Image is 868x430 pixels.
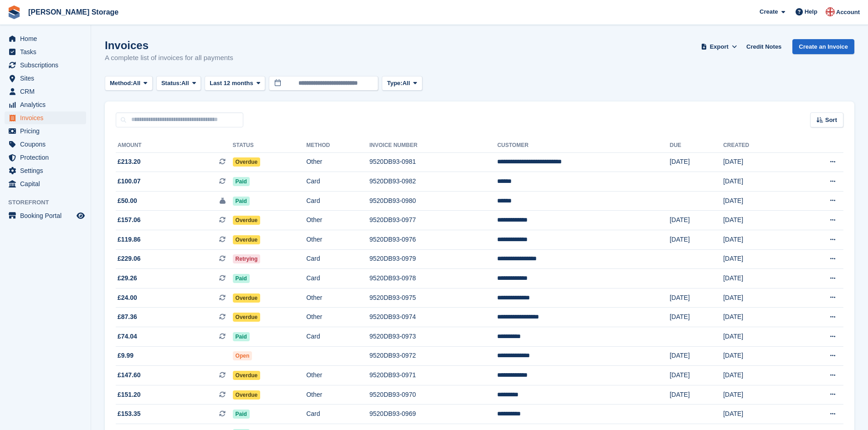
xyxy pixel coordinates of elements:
[370,191,498,211] td: 9520DB93-0980
[75,210,86,221] a: Preview store
[5,164,86,177] a: menu
[306,308,370,327] td: Other
[382,76,422,91] button: Type: All
[723,172,792,192] td: [DATE]
[233,410,250,419] span: Paid
[743,39,785,54] a: Credit Notes
[5,151,86,164] a: menu
[118,390,141,400] span: £151.20
[105,76,153,91] button: Method: All
[306,152,370,172] td: Other
[306,385,370,405] td: Other
[825,116,837,125] span: Sort
[20,138,75,151] span: Coupons
[792,39,854,54] a: Create an Invoice
[670,138,723,153] th: Due
[370,385,498,405] td: 9520DB93-0970
[370,249,498,269] td: 9520DB93-0979
[306,172,370,192] td: Card
[20,98,75,111] span: Analytics
[233,157,261,167] span: Overdue
[723,230,792,250] td: [DATE]
[670,385,723,405] td: [DATE]
[25,5,122,20] a: [PERSON_NAME] Storage
[370,308,498,327] td: 9520DB93-0974
[118,273,137,283] span: £29.26
[233,138,307,153] th: Status
[670,346,723,366] td: [DATE]
[118,370,141,380] span: £147.60
[370,152,498,172] td: 9520DB93-0981
[156,76,201,91] button: Status: All
[233,351,252,360] span: Open
[306,138,370,153] th: Method
[7,5,21,19] img: stora-icon-8386f47178a22dfd0bd8f6a31ec36ba5ce8667c1dd55bd0f319d3a0aa187defe.svg
[370,405,498,424] td: 9520DB93-0969
[723,405,792,424] td: [DATE]
[20,111,75,124] span: Invoices
[118,235,141,244] span: £119.86
[118,254,141,263] span: £229.06
[161,79,181,88] span: Status:
[20,209,75,222] span: Booking Portal
[370,269,498,288] td: 9520DB93-0978
[670,288,723,308] td: [DATE]
[5,85,86,98] a: menu
[118,332,137,341] span: £74.04
[723,308,792,327] td: [DATE]
[133,79,141,88] span: All
[20,46,75,58] span: Tasks
[5,72,86,85] a: menu
[306,288,370,308] td: Other
[118,293,137,303] span: £24.00
[723,249,792,269] td: [DATE]
[118,409,141,419] span: £153.35
[233,177,250,186] span: Paid
[670,308,723,327] td: [DATE]
[105,53,233,63] p: A complete list of invoices for all payments
[118,196,137,206] span: £50.00
[370,230,498,250] td: 9520DB93-0976
[20,151,75,164] span: Protection
[306,230,370,250] td: Other
[20,59,75,71] span: Subscriptions
[5,32,86,45] a: menu
[670,230,723,250] td: [DATE]
[105,39,233,51] h1: Invoices
[670,152,723,172] td: [DATE]
[205,76,265,91] button: Last 12 months
[370,366,498,385] td: 9520DB93-0971
[233,235,261,244] span: Overdue
[306,405,370,424] td: Card
[723,327,792,347] td: [DATE]
[723,385,792,405] td: [DATE]
[8,198,91,207] span: Storefront
[670,366,723,385] td: [DATE]
[233,371,261,380] span: Overdue
[116,138,233,153] th: Amount
[670,211,723,230] td: [DATE]
[370,138,498,153] th: Invoice Number
[723,211,792,230] td: [DATE]
[20,125,75,137] span: Pricing
[306,211,370,230] td: Other
[723,191,792,211] td: [DATE]
[710,42,729,51] span: Export
[20,177,75,190] span: Capital
[5,59,86,71] a: menu
[20,72,75,85] span: Sites
[306,249,370,269] td: Card
[306,327,370,347] td: Card
[5,46,86,58] a: menu
[306,269,370,288] td: Card
[233,254,261,263] span: Retrying
[402,79,410,88] span: All
[5,111,86,124] a: menu
[306,366,370,385] td: Other
[723,366,792,385] td: [DATE]
[370,346,498,366] td: 9520DB93-0972
[181,79,189,88] span: All
[5,125,86,137] a: menu
[5,98,86,111] a: menu
[5,138,86,151] a: menu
